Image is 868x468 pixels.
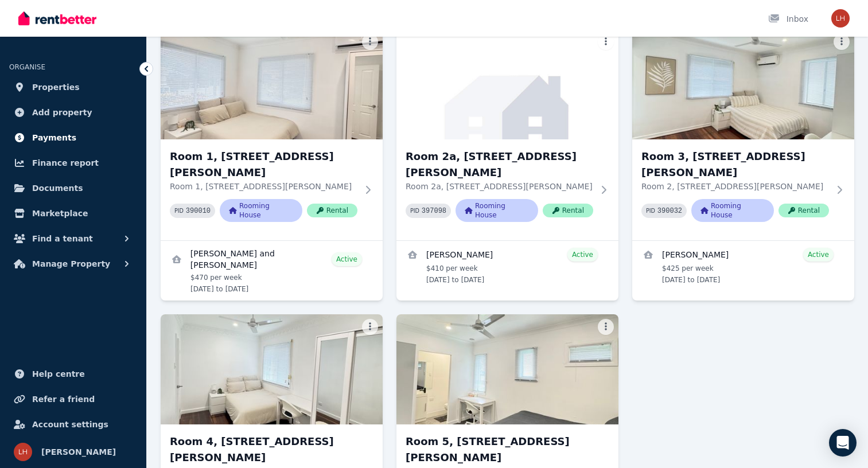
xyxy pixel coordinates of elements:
button: Manage Property [9,252,137,275]
button: More options [598,34,614,50]
span: Documents [32,181,83,195]
button: Find a tenant [9,227,137,250]
span: Rooming House [456,199,538,222]
a: Room 2a, 214 Hamilton RdRoom 2a, [STREET_ADDRESS][PERSON_NAME]Room 2a, [STREET_ADDRESS][PERSON_NA... [396,29,618,240]
a: Room 1, 214 Hamilton RdRoom 1, [STREET_ADDRESS][PERSON_NAME]Room 1, [STREET_ADDRESS][PERSON_NAME]... [161,29,383,240]
span: Rooming House [691,199,774,222]
p: Room 2, [STREET_ADDRESS][PERSON_NAME] [641,181,829,192]
a: View details for Peter Finegan and Kate smith [161,241,383,301]
span: Rental [543,204,593,217]
img: RentBetter [18,10,96,27]
span: ORGANISE [9,63,45,71]
code: 397098 [422,207,446,215]
h3: Room 3, [STREET_ADDRESS][PERSON_NAME] [641,149,829,181]
span: Find a tenant [32,232,93,245]
h3: Room 5, [STREET_ADDRESS][PERSON_NAME] [406,434,593,466]
a: Payments [9,126,137,149]
a: Refer a friend [9,388,137,411]
img: Room 3, 214 Hamilton Rd [632,29,854,139]
span: Marketplace [32,206,88,220]
img: Room 5, 214 Hamilton Rd [396,314,618,424]
a: View details for Dylan OKeefe [632,241,854,291]
span: Rental [779,204,829,217]
small: PID [174,208,184,214]
h3: Room 4, [STREET_ADDRESS][PERSON_NAME] [170,434,357,466]
a: Marketplace [9,202,137,225]
a: Documents [9,177,137,200]
span: Properties [32,80,80,94]
button: More options [362,34,378,50]
span: Manage Property [32,257,110,271]
button: More options [834,34,850,50]
code: 390032 [657,207,682,215]
h3: Room 2a, [STREET_ADDRESS][PERSON_NAME] [406,149,593,181]
a: View details for Calum McKinnon [396,241,618,291]
span: Refer a friend [32,392,95,406]
span: Add property [32,106,92,119]
code: 390010 [186,207,211,215]
span: Payments [32,131,76,145]
p: Room 1, [STREET_ADDRESS][PERSON_NAME] [170,181,357,192]
button: More options [362,319,378,335]
span: Account settings [32,418,108,431]
a: Help centre [9,362,137,385]
span: Finance report [32,156,99,170]
a: Add property [9,101,137,124]
a: Account settings [9,413,137,436]
a: Room 3, 214 Hamilton RdRoom 3, [STREET_ADDRESS][PERSON_NAME]Room 2, [STREET_ADDRESS][PERSON_NAME]... [632,29,854,240]
img: Room 2a, 214 Hamilton Rd [396,29,618,139]
p: Room 2a, [STREET_ADDRESS][PERSON_NAME] [406,181,593,192]
img: lachlan horgan [14,443,32,461]
button: More options [598,319,614,335]
span: Help centre [32,367,85,381]
img: Room 1, 214 Hamilton Rd [161,29,383,139]
a: Properties [9,76,137,99]
span: Rental [307,204,357,217]
div: Open Intercom Messenger [829,429,857,457]
a: Finance report [9,151,137,174]
span: Rooming House [220,199,302,222]
small: PID [410,208,419,214]
img: Room 4, 214 Hamilton Rd [161,314,383,424]
h3: Room 1, [STREET_ADDRESS][PERSON_NAME] [170,149,357,181]
img: lachlan horgan [831,9,850,28]
small: PID [646,208,655,214]
div: Inbox [768,13,808,25]
span: [PERSON_NAME] [41,445,116,459]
